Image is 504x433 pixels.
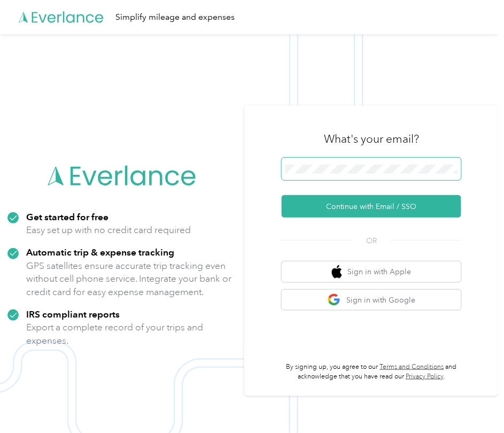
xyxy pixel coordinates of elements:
[282,362,461,381] p: By signing up, you agree to our and acknowledge that you have read our .
[324,132,419,146] h3: What's your email?
[328,293,341,307] img: google logo
[26,259,237,299] p: GPS satellites ensure accurate trip tracking even without cell phone service. Integrate your bank...
[26,211,108,222] strong: Get started for free
[332,265,343,279] img: apple logo
[26,321,237,347] p: Export a complete record of your trips and expenses.
[282,290,461,311] button: google logoSign in with Google
[26,246,174,258] strong: Automatic trip & expense tracking
[26,308,120,320] strong: IRS compliant reports
[26,223,191,237] p: Easy set up with no credit card required
[380,363,444,371] a: Terms and Conditions
[115,11,235,24] div: Simplify mileage and expenses
[406,373,444,381] a: Privacy Policy
[282,195,461,218] button: Continue with Email / SSO
[353,235,390,246] span: OR
[282,261,461,282] button: apple logoSign in with Apple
